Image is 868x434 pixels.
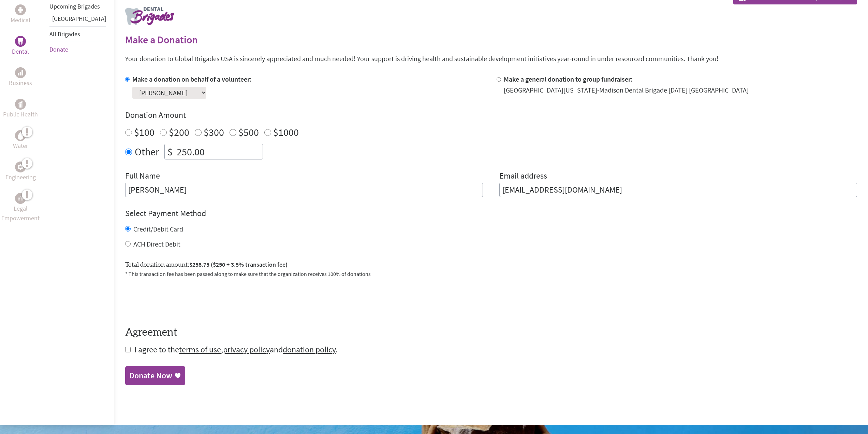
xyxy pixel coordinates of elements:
img: Engineering [18,164,23,170]
img: Medical [18,7,23,13]
label: Full Name [125,170,160,183]
label: Email address [499,170,547,183]
div: Engineering [15,162,26,172]
a: Legal EmpowermentLegal Empowerment [1,193,40,223]
span: I agree to the , and . [134,344,338,355]
a: MedicalMedical [11,4,30,25]
label: Make a donation on behalf of a volunteer: [132,75,252,83]
div: Legal Empowerment [15,193,26,204]
img: Public Health [18,101,23,108]
img: Legal Empowerment [18,196,23,200]
input: Enter Amount [175,144,263,159]
p: Business [9,78,32,88]
a: donation policy [283,344,336,355]
a: WaterWater [13,130,28,151]
input: Your Email [499,183,857,197]
label: Credit/Debit Card [133,225,183,233]
label: $500 [238,126,259,139]
h2: Make a Donation [125,33,857,46]
p: Medical [11,15,30,25]
label: $300 [204,126,224,139]
p: Public Health [3,110,38,119]
a: BusinessBusiness [9,67,32,88]
img: logo-dental.png [125,7,174,25]
div: $ [165,144,175,159]
h4: Donation Amount [125,110,857,121]
label: $100 [134,126,155,139]
p: Your donation to Global Brigades USA is sincerely appreciated and much needed! Your support is dr... [125,54,857,64]
a: Donate Now [125,366,185,385]
p: Dental [12,47,29,56]
div: Donate Now [129,370,172,381]
label: $1000 [273,126,299,139]
div: Public Health [15,99,26,110]
div: Business [15,67,26,78]
h4: Agreement [125,326,857,339]
input: Enter Full Name [125,183,483,197]
a: [GEOGRAPHIC_DATA] [52,15,106,23]
div: Water [15,130,26,141]
h4: Select Payment Method [125,208,857,219]
a: privacy policy [223,344,270,355]
li: Donate [49,42,106,57]
a: terms of use [179,344,221,355]
label: $200 [169,126,189,139]
label: ACH Direct Debit [133,240,180,248]
a: Public HealthPublic Health [3,99,38,119]
div: [GEOGRAPHIC_DATA][US_STATE]-Madison Dental Brigade [DATE] [GEOGRAPHIC_DATA] [504,85,749,95]
a: All Brigades [49,30,80,38]
a: EngineeringEngineering [5,162,36,182]
p: Water [13,141,28,151]
div: Medical [15,4,26,15]
li: Guatemala [49,14,106,26]
div: Dental [15,36,26,47]
label: Other [135,144,159,159]
img: Dental [18,38,23,44]
p: * This transaction fee has been passed along to make sure that the organization receives 100% of ... [125,270,857,278]
p: Engineering [5,172,36,182]
img: Business [18,70,23,75]
label: Total donation amount: [125,260,288,270]
a: DentalDental [12,36,29,56]
a: Donate [49,45,68,53]
iframe: reCAPTCHA [125,286,229,313]
img: Water [18,131,23,139]
a: Upcoming Brigades [49,2,100,10]
span: $258.75 ($250 + 3.5% transaction fee) [189,261,288,268]
p: Legal Empowerment [1,204,40,223]
label: Make a general donation to group fundraiser: [504,75,633,83]
li: All Brigades [49,26,106,42]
